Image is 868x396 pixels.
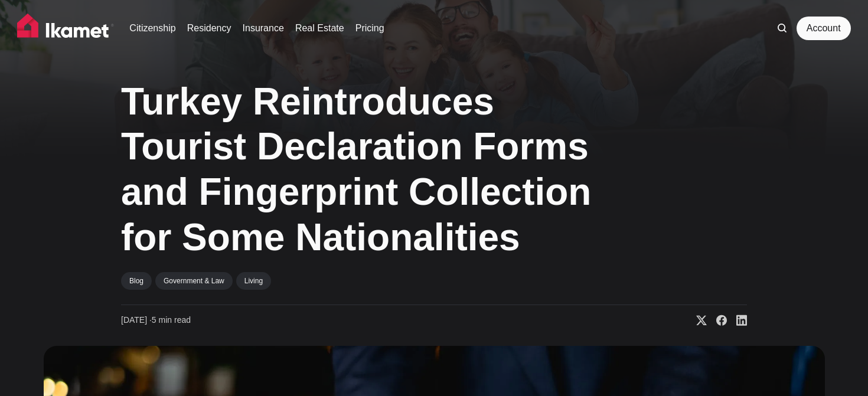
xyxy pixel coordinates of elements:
[243,21,284,35] a: Insurance
[687,315,707,326] a: Share on X
[187,21,231,35] a: Residency
[121,272,152,290] a: Blog
[797,17,851,40] a: Account
[355,21,384,35] a: Pricing
[155,272,233,290] a: Government & Law
[129,21,175,35] a: Citizenship
[121,315,152,325] span: [DATE] ∙
[295,21,344,35] a: Real Estate
[121,315,191,326] time: 5 min read
[707,315,727,326] a: Share on Facebook
[236,272,271,290] a: Living
[17,14,114,43] img: Ikamet home
[727,315,747,326] a: Share on Linkedin
[121,79,617,260] h1: Turkey Reintroduces Tourist Declaration Forms and Fingerprint Collection for Some Nationalities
